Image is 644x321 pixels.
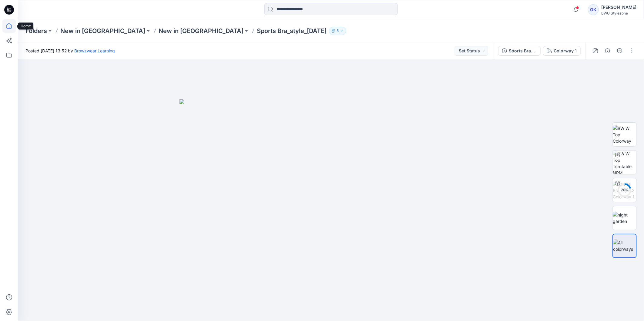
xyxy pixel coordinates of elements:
[617,187,632,193] div: 20 %
[257,27,327,35] p: Sports Bra_style_[DATE]
[613,212,636,224] img: night garden
[25,27,47,35] a: Folders
[498,46,541,56] button: Sports Bra_style.2
[543,46,581,56] button: Colorway 1
[25,48,115,54] span: Posted [DATE] 13:52 by
[179,99,483,321] img: eyJhbGciOiJIUzI1NiIsImtpZCI6IjAiLCJzbHQiOiJzZXMiLCJ0eXAiOiJKV1QifQ.eyJkYXRhIjp7InR5cGUiOiJzdG9yYW...
[159,27,243,35] a: New in [GEOGRAPHIC_DATA]
[613,181,636,200] img: Sports Bra_style.2 Colorway 1
[554,48,577,54] div: Colorway 1
[337,28,339,34] p: 5
[74,48,115,53] a: Browzwear Learning
[613,240,636,252] img: All colorways
[329,27,346,35] button: 5
[60,27,145,35] a: New in [GEOGRAPHIC_DATA]
[588,4,599,15] div: OK
[509,48,537,54] div: Sports Bra_style.2
[601,4,636,11] div: [PERSON_NAME]
[613,125,636,144] img: BW W Top Colorway
[601,11,636,15] div: BWU Stylezone
[603,46,612,56] button: Details
[613,151,636,174] img: BW W Top Turntable NRM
